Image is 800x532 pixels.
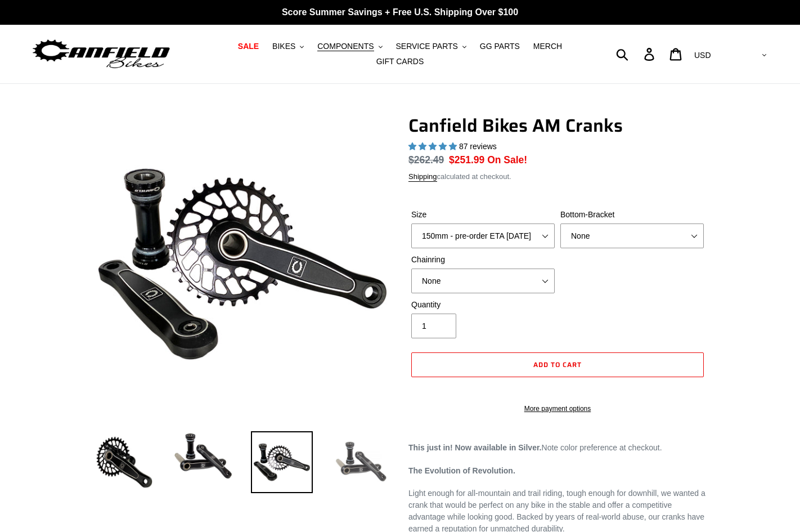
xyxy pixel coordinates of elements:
label: Size [411,209,555,221]
span: MERCH [533,42,562,51]
span: Add to cart [533,359,582,370]
strong: The Evolution of Revolution. [408,466,515,475]
button: Add to cart [411,352,704,377]
img: Load image into Gallery viewer, Canfield Bikes AM Cranks [251,431,313,493]
button: SERVICE PARTS [390,39,471,54]
a: More payment options [411,404,704,414]
h1: Canfield Bikes AM Cranks [408,115,707,136]
a: Shipping [408,172,437,182]
img: Load image into Gallery viewer, Canfield Cranks [172,431,234,481]
span: $251.99 [449,154,484,166]
a: SALE [232,39,264,54]
label: Bottom-Bracket [560,209,704,221]
span: SERVICE PARTS [395,42,457,51]
s: $262.49 [408,154,444,166]
span: COMPONENTS [317,42,374,51]
button: COMPONENTS [312,39,388,54]
input: Search [622,42,651,66]
a: GG PARTS [474,39,525,54]
span: 87 reviews [459,142,497,151]
img: Load image into Gallery viewer, Canfield Bikes AM Cranks [93,431,155,493]
label: Quantity [411,299,555,311]
p: Note color preference at checkout. [408,442,707,454]
span: BIKES [272,42,295,51]
strong: This just in! Now available in Silver. [408,443,542,452]
span: On Sale! [487,153,527,167]
a: MERCH [528,39,568,54]
label: Chainring [411,254,555,266]
img: Load image into Gallery viewer, CANFIELD-AM_DH-CRANKS [330,431,392,493]
span: SALE [238,42,259,51]
img: Canfield Bikes [31,37,172,72]
div: calculated at checkout. [408,171,707,182]
span: 4.97 stars [408,142,459,151]
button: BIKES [267,39,309,54]
a: GIFT CARDS [371,54,430,69]
span: GIFT CARDS [376,57,424,66]
span: GG PARTS [480,42,520,51]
